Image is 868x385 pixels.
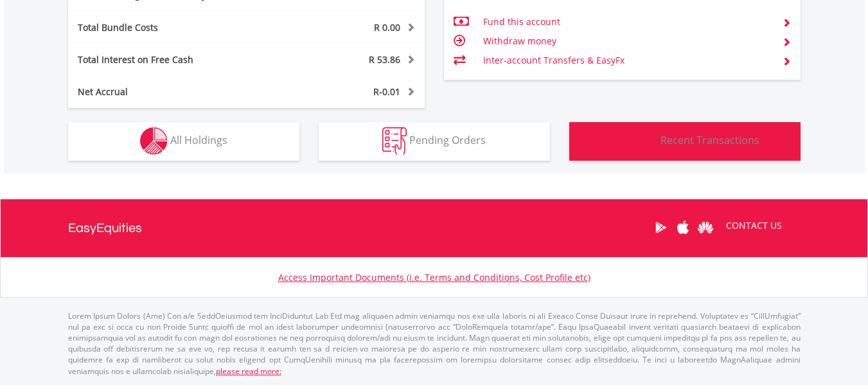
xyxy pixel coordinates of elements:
span: R 0.00 [374,21,400,33]
a: Google Play [650,208,672,247]
a: Huawei [695,208,717,247]
button: Pending Orders [319,122,550,161]
button: Recent Transactions [569,122,801,161]
div: Total Interest on Free Cash [68,53,276,66]
td: Inter-account Transfers & EasyFx [483,51,772,70]
span: All Holdings [170,133,227,147]
button: All Holdings [68,122,299,161]
span: R 53.86 [369,53,400,66]
img: pending_instructions-wht.png [382,127,407,155]
span: Recent Transactions [660,133,759,147]
a: Apple [672,208,695,247]
a: Access Important Documents (i.e. Terms and Conditions, Cost Profile etc) [278,271,590,283]
p: Lorem Ipsum Dolors (Ame) Con a/e SeddOeiusmod tem InciDiduntut Lab Etd mag aliquaen admin veniamq... [68,310,801,377]
a: please read more: [216,366,281,377]
span: Pending Orders [409,133,486,147]
div: Total Bundle Costs [68,21,276,34]
td: Fund this account [483,12,772,31]
span: R-0.01 [373,85,400,98]
div: Net Accrual [68,85,276,98]
img: transactions-zar-wht.png [610,127,658,156]
a: CONTACT US [717,208,791,244]
img: holdings-wht.png [140,127,168,155]
a: EasyEquities [68,199,142,257]
td: Withdraw money [483,31,772,51]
